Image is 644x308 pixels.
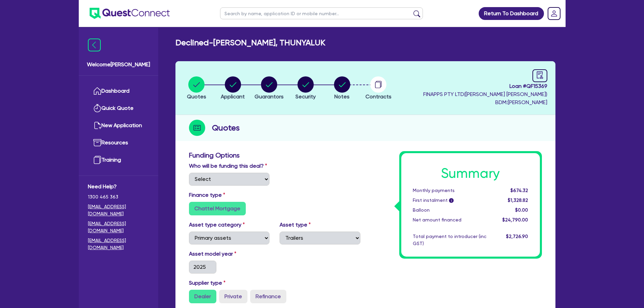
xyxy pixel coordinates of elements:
img: training [93,156,101,164]
label: Finance type [189,191,225,199]
a: Return To Dashboard [479,7,544,20]
a: Resources [88,134,149,151]
span: FINAPPS PTY LTD ( [PERSON_NAME] [PERSON_NAME] ) [423,91,547,97]
span: i [449,198,454,203]
a: New Application [88,117,149,134]
div: Net amount financed [408,216,492,223]
h2: Quotes [212,122,240,134]
span: audit [536,71,544,79]
span: Welcome [PERSON_NAME] [87,61,150,69]
span: Contracts [365,93,391,100]
span: $0.00 [515,207,528,213]
span: Loan # QF15369 [423,82,547,90]
a: [EMAIL_ADDRESS][DOMAIN_NAME] [88,237,149,251]
span: Guarantors [255,93,284,100]
div: Monthly payments [408,187,492,194]
label: Chattel Mortgage [189,202,246,215]
img: new-application [93,121,101,129]
span: Security [295,93,316,100]
span: Notes [334,93,350,100]
div: First instalment [408,197,492,204]
button: Notes [334,76,351,101]
span: $1,328.82 [508,197,528,203]
a: Training [88,151,149,169]
span: 1300 465 363 [88,193,149,200]
img: quick-quote [93,104,101,112]
img: resources [93,139,101,147]
label: Asset type category [189,221,245,229]
span: Quotes [187,93,206,100]
label: Dealer [189,290,216,303]
label: Asset model year [184,250,275,258]
span: Applicant [221,93,245,100]
a: [EMAIL_ADDRESS][DOMAIN_NAME] [88,203,149,217]
span: $24,790.00 [502,217,528,222]
span: $674.32 [510,188,528,193]
div: Balloon [408,207,492,214]
span: $2,726.90 [506,234,528,239]
img: icon-menu-close [88,39,101,51]
div: Total payment to introducer (inc GST) [408,233,492,247]
a: Dropdown toggle [545,5,563,22]
label: Private [219,290,247,303]
span: Need Help? [88,183,149,191]
span: BDM: [PERSON_NAME] [423,98,547,106]
label: Who will be funding this deal? [189,162,267,170]
label: Asset type [280,221,311,229]
label: Supplier type [189,279,225,287]
label: Refinance [250,290,286,303]
button: Guarantors [254,76,284,101]
h2: Declined - [PERSON_NAME], THUNYALUK [175,38,325,48]
h3: Funding Options [189,151,360,159]
button: Applicant [220,76,245,101]
button: Security [295,76,316,101]
a: Quick Quote [88,100,149,117]
h1: Summary [413,165,528,182]
button: Quotes [187,76,207,101]
input: Search by name, application ID or mobile number... [220,7,423,19]
a: Dashboard [88,82,149,100]
img: step-icon [189,120,205,136]
a: [EMAIL_ADDRESS][DOMAIN_NAME] [88,220,149,234]
button: Contracts [365,76,392,101]
img: quest-connect-logo-blue [90,8,170,19]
